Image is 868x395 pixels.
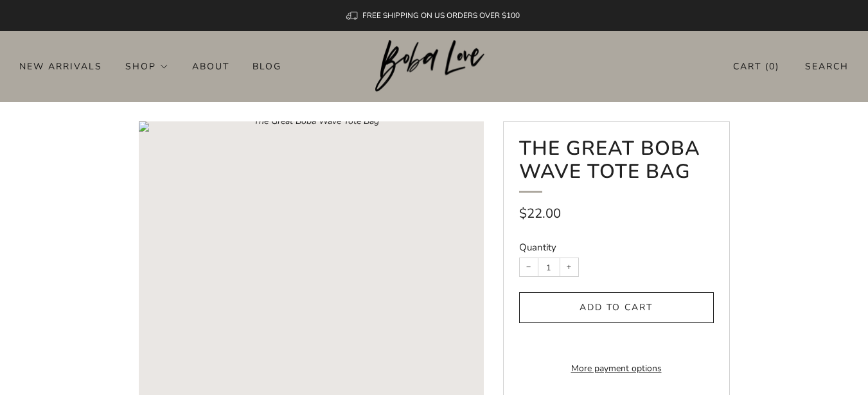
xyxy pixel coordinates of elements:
[519,241,556,254] label: Quantity
[520,258,538,276] button: Reduce item quantity by one
[519,292,714,323] button: Add to cart
[733,56,779,77] a: Cart
[375,40,493,93] a: Boba Love
[769,60,775,73] items-count: 0
[252,56,281,76] a: Blog
[125,56,169,76] a: Shop
[805,56,849,77] a: Search
[580,301,653,313] span: Add to cart
[519,204,561,222] span: $22.00
[560,258,578,276] button: Increase item quantity by one
[362,10,520,21] span: FREE SHIPPING ON US ORDERS OVER $100
[519,137,714,193] h1: The Great Boba Wave Tote Bag
[192,56,229,76] a: About
[519,359,714,378] a: More payment options
[375,40,493,92] img: Boba Love
[19,56,102,76] a: New Arrivals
